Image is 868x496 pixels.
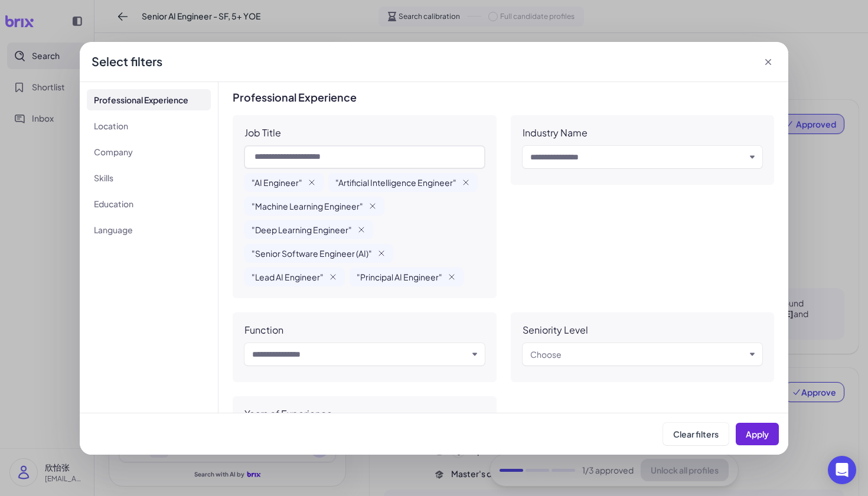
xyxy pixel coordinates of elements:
[87,193,211,214] li: Education
[87,167,211,188] li: Skills
[530,347,746,361] button: Choose
[233,92,774,103] h3: Professional Experience
[828,456,856,484] div: Open Intercom Messenger
[252,271,324,283] span: "Lead AI Engineer"
[244,127,281,139] div: Job Title
[523,127,588,139] div: Industry Name
[252,200,363,212] span: "Machine Learning Engineer"
[663,423,729,445] button: Clear filters
[87,141,211,162] li: Company
[244,324,283,336] div: Function
[87,115,211,136] li: Location
[252,177,302,188] span: "AI Engineer"
[357,271,442,283] span: "Principal AI Engineer"
[530,347,562,361] div: Choose
[87,89,211,110] li: Professional Experience
[746,429,769,439] span: Apply
[87,219,211,240] li: Language
[244,408,332,420] div: Years of Experience
[252,247,372,259] span: "Senior Software Engineer (AI)"
[736,423,779,445] button: Apply
[92,53,162,70] div: Select filters
[523,324,588,336] div: Seniority Level
[252,224,352,236] span: "Deep Learning Engineer"
[673,429,719,439] span: Clear filters
[335,177,456,188] span: "Artificial Intelligence Engineer"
